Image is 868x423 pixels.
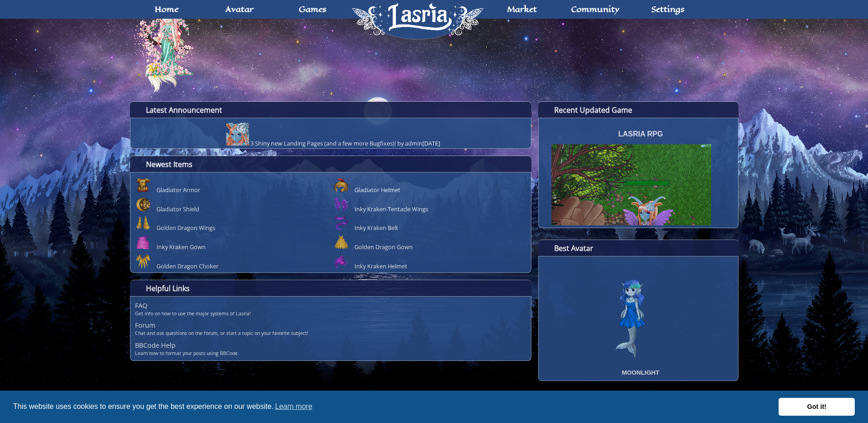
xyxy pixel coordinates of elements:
[135,341,176,350] span: BBCode Help
[334,216,398,233] a: Recent Abilities
[651,5,685,13] span: Settings
[135,303,530,317] a: Helpful Links
[225,5,254,13] span: Avatar
[13,400,771,413] span: This website uses cookies to ensure you get the best experience on our website.
[551,125,711,285] img: Newest Game
[136,178,150,192] img: Recent Abilities
[779,398,855,416] a: dismiss cookie message
[354,205,428,213] span: Inky Kraken Tentacle Wings
[334,235,348,249] img: Recent Abilities
[135,330,530,337] p: Chat and ask questions on the forum, or start a topic on your favorite subject!
[334,178,400,195] a: Recent Abilities
[226,139,250,147] a: Announcements
[156,186,200,194] span: Gladiator Armor
[334,198,428,214] a: Recent Abilities
[136,255,218,271] a: Recent Abilities
[354,262,407,270] span: Inky Kraken Helmet
[354,224,398,232] span: Inky Kraken Belt
[135,343,530,357] a: Helpful Links
[334,255,407,271] a: Recent Abilities
[543,368,738,379] a: Best Avatar
[571,5,619,13] span: Community
[299,5,327,13] span: Games
[354,186,400,194] span: Gladiator Helmet
[593,360,688,368] a: Avatar of the Month
[334,178,348,192] img: Recent Abilities
[130,280,531,297] a: Helpful Links
[136,198,150,211] img: Recent Abilities
[135,311,530,317] p: Get info on how to use the major systems of Lasria!
[135,123,530,148] div: [DATE]
[130,156,531,172] a: Newest Items
[135,301,147,310] span: FAQ
[136,178,200,195] a: Recent Abilities
[136,198,199,214] a: Recent Abilities
[135,350,530,357] p: Learn how to format your posts using BBCode.
[334,198,348,211] img: Recent Abilities
[136,235,206,252] a: Recent Abilities
[334,216,348,230] img: Recent Abilities
[354,243,413,251] span: Golden Dragon Gown
[136,235,150,249] img: Recent Abilities
[130,102,531,118] a: Latest Announcement
[538,102,739,118] a: Recent Updated Game
[250,139,396,147] a: Topic Title
[507,5,537,13] span: Market
[156,205,199,213] span: Gladiator Shield
[136,255,150,268] img: Recent Abilities
[135,323,530,337] a: Helpful Links
[226,123,249,146] img: avatar-headshot
[349,39,486,81] a: Home
[156,224,215,232] span: Golden Dragon Wings
[593,261,688,366] img: Avatar of the Month
[136,216,150,230] img: Recent Abilities
[543,368,738,379] h3: Moonlight
[546,125,736,144] h3: Lasria RPG
[334,235,413,252] a: Recent Abilities
[156,243,206,251] span: Inky Kraken Gown
[155,5,178,13] span: Home
[136,216,215,233] a: Recent Abilities
[334,255,348,268] img: Recent Abilities
[274,400,314,413] a: learn more about cookies
[135,321,155,329] span: Forum
[156,262,218,270] span: Golden Dragon Choker
[397,139,422,147] a: Username
[538,240,739,256] a: Best Avatar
